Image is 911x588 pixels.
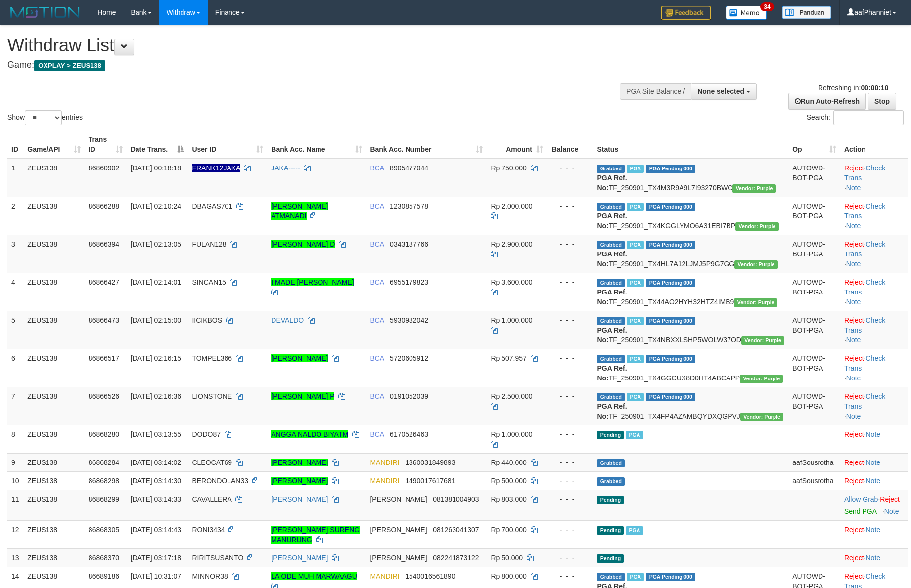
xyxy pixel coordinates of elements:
[788,159,840,197] td: AUTOWD-BOT-PGA
[551,525,589,535] div: - - -
[7,490,23,520] td: 11
[390,354,428,362] span: Copy 5720605912 to clipboard
[551,201,589,211] div: - - -
[840,471,908,490] td: ·
[370,354,384,362] span: BCA
[880,495,900,503] a: Reject
[597,496,624,504] span: Pending
[844,202,885,220] a: Check Trans
[818,84,888,92] span: Refreshing in:
[844,164,885,182] a: Check Trans
[271,495,328,503] a: [PERSON_NAME]
[433,495,479,503] span: Copy 081381004903 to clipboard
[646,317,695,325] span: PGA Pending
[89,202,119,210] span: 86866288
[735,222,778,231] span: Vendor URL: https://trx4.1velocity.biz
[370,430,384,438] span: BCA
[646,203,695,211] span: PGA Pending
[593,349,788,387] td: TF_250901_TX4GGCUX8D0HT4ABCAPP
[846,184,861,192] a: Note
[390,202,428,210] span: Copy 1230857578 to clipboard
[646,355,695,363] span: PGA Pending
[788,197,840,235] td: AUTOWD-BOT-PGA
[7,311,23,349] td: 5
[23,425,85,453] td: ZEUS138
[551,353,589,363] div: - - -
[23,349,85,387] td: ZEUS138
[865,459,880,466] a: Note
[131,316,181,324] span: [DATE] 02:15:00
[7,548,23,567] td: 13
[85,130,127,159] th: Trans ID: activate to sort column ascending
[370,459,399,466] span: MANDIRI
[697,87,744,95] span: None selected
[597,554,624,563] span: Pending
[726,6,767,20] img: Button%20Memo.svg
[7,235,23,273] td: 3
[597,288,627,306] b: PGA Ref. No:
[370,164,384,172] span: BCA
[732,184,775,193] span: Vendor URL: https://trx4.1velocity.biz
[131,554,181,562] span: [DATE] 03:17:18
[433,554,479,562] span: Copy 082241873122 to clipboard
[551,239,589,249] div: - - -
[405,477,455,485] span: Copy 1490017617681 to clipboard
[491,572,526,580] span: Rp 800.000
[192,240,226,248] span: FULAN128
[7,387,23,425] td: 7
[846,222,861,230] a: Note
[7,159,23,197] td: 1
[271,392,334,400] a: [PERSON_NAME] P
[840,130,908,159] th: Action
[23,130,85,159] th: Game/API: activate to sort column ascending
[597,431,624,439] span: Pending
[844,354,885,372] a: Check Trans
[788,273,840,311] td: AUTOWD-BOT-PGA
[597,459,625,467] span: Grabbed
[370,316,384,324] span: BCA
[844,495,878,503] a: Allow Grab
[846,298,861,306] a: Note
[271,278,354,286] a: I MADE [PERSON_NAME]
[844,202,864,210] a: Reject
[833,110,904,125] input: Search:
[131,392,181,400] span: [DATE] 02:16:36
[627,279,644,287] span: Marked by aafpengsreynich
[89,459,119,466] span: 86868284
[192,526,225,534] span: RONI3434
[840,349,908,387] td: · ·
[844,240,885,258] a: Check Trans
[271,477,328,485] a: [PERSON_NAME]
[551,163,589,173] div: - - -
[192,459,232,466] span: CLEOCAT69
[840,159,908,197] td: · ·
[551,553,589,563] div: - - -
[131,202,181,210] span: [DATE] 02:10:24
[844,354,864,362] a: Reject
[271,164,300,172] a: JAKA-----
[390,392,428,400] span: Copy 0191052039 to clipboard
[844,477,864,485] a: Reject
[593,197,788,235] td: TF_250901_TX4KGGLYMO6A31EBI7BP
[593,311,788,349] td: TF_250901_TX4NBXXLSHP5WOLW37OD
[131,278,181,286] span: [DATE] 02:14:01
[491,278,532,286] span: Rp 3.600.000
[844,554,864,562] a: Reject
[192,477,248,485] span: BERONDOLAN33
[597,477,625,486] span: Grabbed
[844,316,864,324] a: Reject
[271,316,304,324] a: DEVALDO
[23,471,85,490] td: ZEUS138
[551,571,589,581] div: - - -
[597,165,625,173] span: Grabbed
[390,164,428,172] span: Copy 8905477044 to clipboard
[844,430,864,438] a: Reject
[740,413,783,421] span: Vendor URL: https://trx4.1velocity.biz
[597,174,627,192] b: PGA Ref. No:
[865,526,880,534] a: Note
[192,572,228,580] span: MINNOR38
[89,316,119,324] span: 86866473
[491,430,532,438] span: Rp 1.000.000
[7,520,23,548] td: 12
[370,202,384,210] span: BCA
